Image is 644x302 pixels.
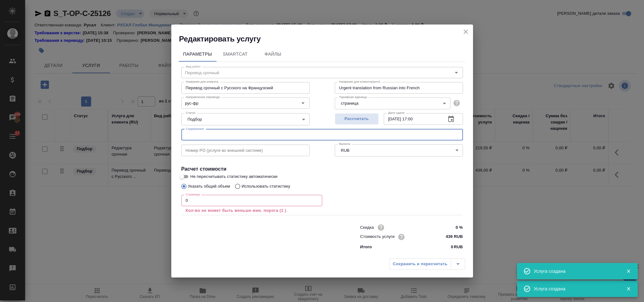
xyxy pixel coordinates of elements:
div: страница [335,97,450,109]
button: Open [299,99,307,107]
div: split button [389,258,465,270]
button: страница [339,101,361,106]
button: Закрыть [622,286,635,292]
h4: Расчет стоимости [181,165,463,173]
span: Не пересчитывать статистику автоматически [190,173,278,180]
button: Рассчитать [335,113,379,125]
p: Скидка [360,224,374,231]
input: ✎ Введи что-нибудь [439,223,463,232]
p: Кол-во не может быть меньше мин. порога (1 ) [186,207,318,214]
p: RUB [454,244,463,250]
button: Закрыть [622,268,635,274]
p: Итого [360,244,372,250]
p: 0 [451,244,453,250]
div: Подбор [181,113,310,125]
button: Подбор [186,117,204,122]
div: Услуга создана [534,286,617,292]
div: Услуга создана [534,268,617,274]
span: SmartCat [220,50,250,58]
span: Рассчитать [338,115,375,123]
p: Стоимость услуги [360,233,395,240]
input: ✎ Введи что-нибудь [439,232,463,241]
span: Параметры [183,50,213,58]
p: Указать общий объем [188,183,230,189]
button: RUB [339,148,351,153]
div: RUB [335,144,463,156]
span: Файлы [258,50,288,58]
h2: Редактировать услугу [179,34,473,44]
p: Использовать статистику [242,183,290,189]
button: close [461,27,471,36]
